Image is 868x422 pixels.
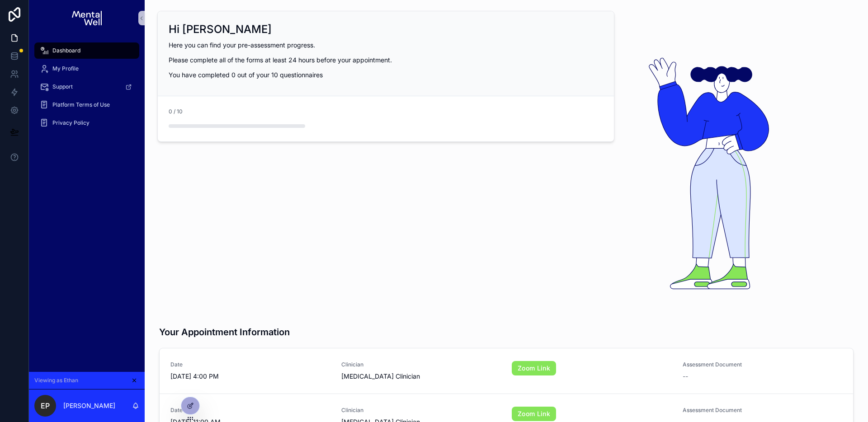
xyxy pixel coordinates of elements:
[170,407,330,414] span: Date
[683,361,843,368] span: Assessment Document
[159,325,290,339] h3: Your Appointment Information
[170,361,330,368] span: Date
[52,47,80,54] span: Dashboard
[169,55,603,65] p: Please complete all of the forms at least 24 hours before your appointment.
[169,70,603,80] p: You have completed 0 out of your 10 questionnaires
[41,400,50,411] span: EP
[29,36,145,143] div: scrollable content
[34,115,139,131] a: Privacy Policy
[52,83,73,90] span: Support
[683,407,843,414] span: Assessment Document
[52,65,79,72] span: My Profile
[169,22,272,37] h2: Hi [PERSON_NAME]
[52,119,90,127] span: Privacy Policy
[34,61,139,77] a: My Profile
[341,361,501,368] span: Clinician
[72,11,101,25] img: App logo
[34,79,139,95] a: Support
[512,407,556,421] a: Zoom Link
[341,407,501,414] span: Clinician
[341,372,420,381] span: [MEDICAL_DATA] Clinician
[683,372,688,381] span: --
[34,42,139,59] a: Dashboard
[169,108,183,115] span: 0 / 10
[512,361,556,375] a: Zoom Link
[34,377,78,384] span: Viewing as Ethan
[52,101,110,108] span: Platform Terms of Use
[170,372,330,381] span: [DATE] 4:00 PM
[625,22,788,289] img: 22223-Asset-86.svg
[34,97,139,113] a: Platform Terms of Use
[169,40,603,50] p: Here you can find your pre-assessment progress.
[63,401,115,410] p: [PERSON_NAME]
